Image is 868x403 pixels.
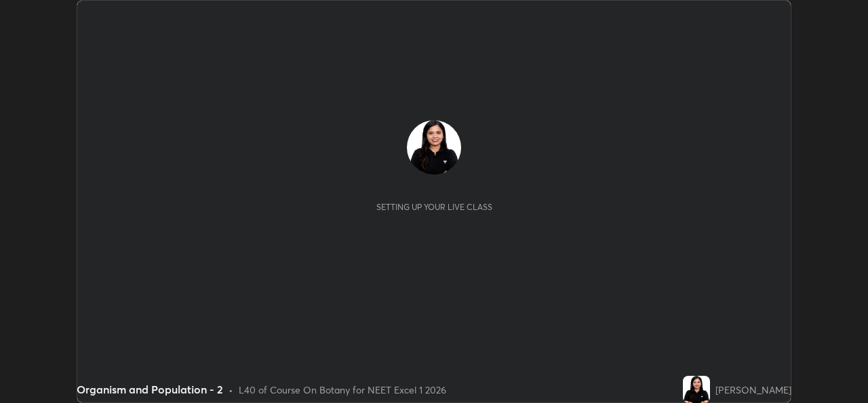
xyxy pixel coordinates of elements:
div: Organism and Population - 2 [77,381,223,398]
div: • [229,383,233,397]
img: 1dc9cb3aa39e4b04a647b8f00043674d.jpg [407,120,461,175]
img: 1dc9cb3aa39e4b04a647b8f00043674d.jpg [683,376,710,403]
div: [PERSON_NAME] [715,383,791,397]
div: Setting up your live class [376,202,492,212]
div: L40 of Course On Botany for NEET Excel 1 2026 [239,383,446,397]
